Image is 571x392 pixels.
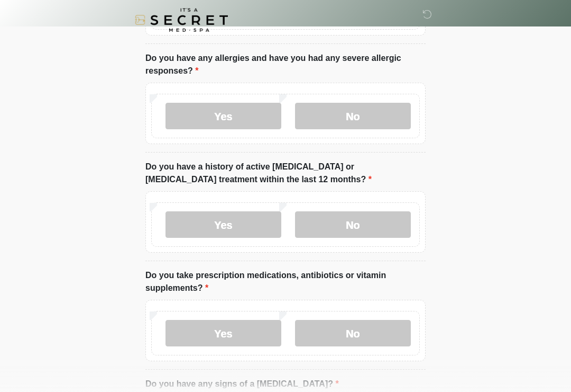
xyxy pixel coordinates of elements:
[295,103,411,129] label: No
[165,320,281,346] label: Yes
[145,161,426,186] label: Do you have a history of active [MEDICAL_DATA] or [MEDICAL_DATA] treatment within the last 12 mon...
[135,8,228,32] img: It's A Secret Med Spa Logo
[145,269,426,295] label: Do you take prescription medications, antibiotics or vitamin supplements?
[145,378,339,390] label: Do you have any signs of a [MEDICAL_DATA]?
[165,211,281,238] label: Yes
[295,320,411,346] label: No
[165,103,281,129] label: Yes
[295,211,411,238] label: No
[145,52,426,77] label: Do you have any allergies and have you had any severe allergic responses?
